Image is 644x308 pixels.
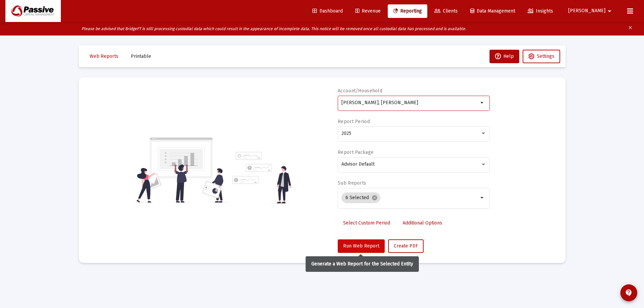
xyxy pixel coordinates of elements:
span: Create PDF [394,243,418,249]
button: Settings [523,50,560,63]
img: reporting [135,137,228,204]
span: Revenue [355,8,381,14]
img: reporting-alt [232,152,291,204]
a: Dashboard [307,4,348,18]
button: Printable [125,50,157,63]
mat-chip: 6 Selected [341,192,380,203]
span: [PERSON_NAME] [568,8,605,14]
mat-icon: arrow_drop_down [478,194,486,202]
span: Dashboard [312,8,343,14]
mat-icon: arrow_drop_down [478,99,486,107]
input: Search or select an account or household [341,100,478,105]
span: Additional Options [403,220,442,226]
button: [PERSON_NAME] [560,4,622,18]
span: Reporting [393,8,422,14]
span: Advisor Default [341,161,375,167]
a: Reporting [388,4,427,18]
label: Sub Reports [338,180,366,186]
a: Revenue [350,4,386,18]
label: Account/Household [338,88,382,94]
mat-chip-list: Selection [341,191,478,205]
label: Report Package [338,149,374,155]
button: Web Reports [84,50,124,63]
span: Select Custom Period [343,220,390,226]
span: Run Web Report [343,243,379,249]
a: Insights [522,4,558,18]
span: Printable [131,53,151,59]
mat-icon: arrow_drop_down [605,4,614,18]
button: Run Web Report [338,239,385,253]
a: Clients [429,4,463,18]
img: Dashboard [10,4,56,18]
label: Report Period [338,119,370,124]
span: Help [495,53,514,59]
mat-icon: cancel [372,195,378,201]
span: Clients [434,8,458,14]
span: Data Management [470,8,515,14]
span: Settings [537,53,554,59]
button: Create PDF [388,239,424,253]
mat-icon: clear [628,24,633,34]
i: Please be advised that BridgeFT is still processing custodial data which could result in the appe... [81,26,466,31]
mat-icon: contact_support [625,289,633,297]
span: 2025 [341,131,351,136]
button: Help [490,50,519,63]
a: Data Management [465,4,521,18]
span: Insights [528,8,553,14]
span: Web Reports [90,53,118,59]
